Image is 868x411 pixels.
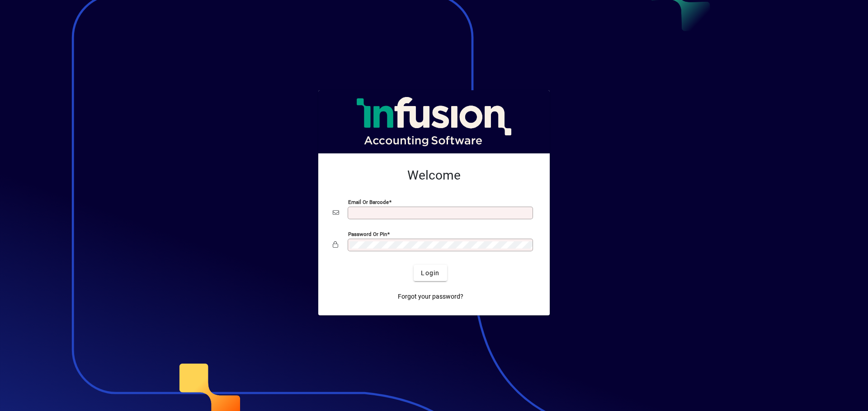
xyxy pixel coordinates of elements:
[414,265,447,281] button: Login
[394,288,467,305] a: Forgot your password?
[348,231,387,237] mat-label: Password or Pin
[333,168,535,183] h2: Welcome
[421,268,439,278] span: Login
[348,199,389,205] mat-label: Email or Barcode
[398,292,463,301] span: Forgot your password?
